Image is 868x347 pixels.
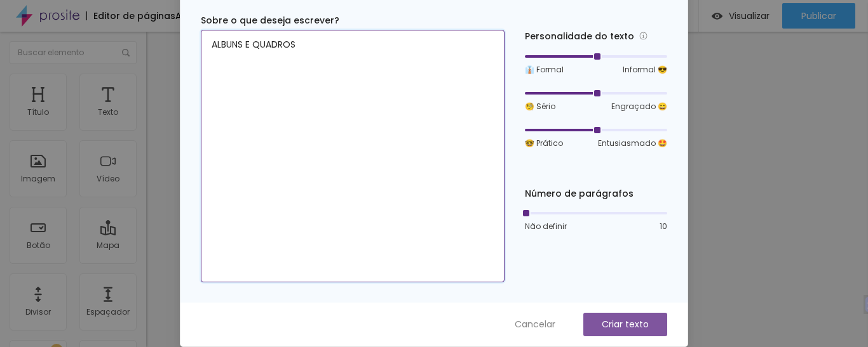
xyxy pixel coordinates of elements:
font: Cancelar [515,318,555,331]
font: Entusiasmado 🤩 [598,138,667,148]
font: 10 [660,221,667,232]
button: Criar texto [583,313,667,336]
font: Engraçado 😄 [611,101,667,112]
font: Sobre o que deseja escrever? [201,14,339,27]
font: 👔 Formal [525,64,564,75]
font: Não definir [525,221,567,232]
font: Informal 😎 [623,64,667,75]
font: Criar texto [602,318,649,331]
font: 🤓 Prático [525,138,563,148]
font: Número de parágrafos [525,187,634,200]
font: Personalidade do texto [525,30,634,43]
button: Cancelar [502,313,568,336]
textarea: ALBUNS E QUADROS [201,30,505,282]
font: 🧐 Sério [525,101,555,112]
